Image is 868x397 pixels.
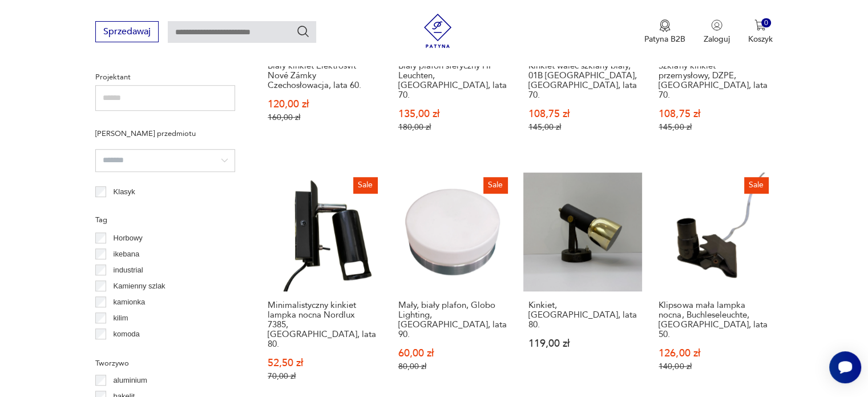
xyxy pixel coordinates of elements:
div: 0 [761,18,771,28]
p: 145,00 zł [659,122,767,132]
p: 60,00 zł [398,348,507,358]
p: 140,00 zł [659,362,767,371]
img: Ikona koszyka [754,19,766,31]
h3: Biały plafon sferyczny HP Leuchten, [GEOGRAPHIC_DATA], lata 70. [398,61,507,100]
p: Horbowy [114,232,143,244]
p: Tag [95,214,235,226]
p: Koszyk [748,34,773,45]
p: 52,50 zł [268,358,376,368]
h3: Kinkiet walec szklany biały, 01B [GEOGRAPHIC_DATA], [GEOGRAPHIC_DATA], lata 70. [528,61,637,100]
p: kamionka [114,296,146,308]
p: 80,00 zł [398,362,507,371]
p: 180,00 zł [398,122,507,132]
p: [PERSON_NAME] przedmiotu [95,127,235,140]
button: Zaloguj [704,19,730,45]
p: 119,00 zł [528,339,637,348]
p: industrial [114,264,143,276]
h3: Klipsowa mała lampka nocna, Buchleseleuchte, [GEOGRAPHIC_DATA], lata 50. [659,300,767,339]
img: Patyna - sklep z meblami i dekoracjami vintage [421,14,455,48]
p: 126,00 zł [659,348,767,358]
p: Tworzywo [95,357,235,370]
p: Zaloguj [704,34,730,45]
img: Ikona medalu [659,19,671,32]
p: Projektant [95,71,235,83]
p: komoda [114,328,140,340]
p: 160,00 zł [268,113,376,122]
p: 145,00 zł [528,122,637,132]
p: 120,00 zł [268,99,376,109]
p: aluminium [114,374,147,387]
img: Ikonka użytkownika [711,19,722,31]
button: Patyna B2B [644,19,685,45]
h3: Szklany kinkiet przemysłowy, DZPE, [GEOGRAPHIC_DATA], lata 70. [659,61,767,100]
iframe: Smartsupp widget button [829,351,861,383]
p: Klasyk [114,186,135,198]
p: 108,75 zł [528,109,637,119]
p: ikebana [114,248,140,260]
p: 135,00 zł [398,109,507,119]
p: 108,75 zł [659,109,767,119]
button: Szukaj [296,25,310,38]
p: Patyna B2B [644,34,685,45]
a: Sprzedawaj [95,29,159,37]
h3: Mały, biały plafon, Globo Lighting, [GEOGRAPHIC_DATA], lata 90. [398,300,507,339]
button: 0Koszyk [748,19,773,45]
h3: Kinkiet, [GEOGRAPHIC_DATA], lata 80. [528,300,637,330]
h3: Minimalistyczny kinkiet lampka nocna Nordlux 7385, [GEOGRAPHIC_DATA], lata 80. [268,300,376,349]
p: 70,00 zł [268,371,376,381]
p: Kamienny szlak [114,280,165,292]
a: Ikona medaluPatyna B2B [644,19,685,45]
button: Sprzedawaj [95,21,159,42]
p: kilim [114,312,128,324]
h3: Biały kinkiet Elektrosvit Nové Zámky Czechosłowacja, lata 60. [268,61,376,90]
